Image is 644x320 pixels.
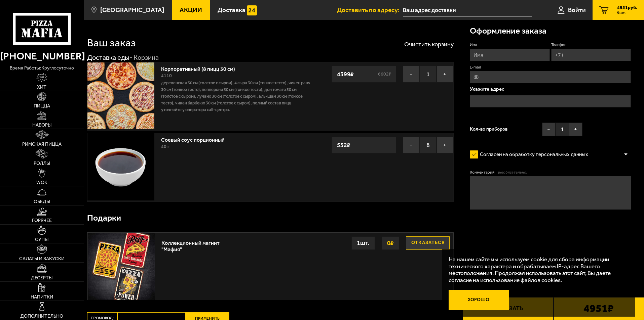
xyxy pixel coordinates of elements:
label: Телефон [551,42,631,48]
p: На нашем сайте мы используем cookie для сбора информации технического характера и обрабатываем IP... [449,256,624,284]
a: Корпоративный (8 пицц 30 см) [161,64,242,72]
span: Акции [180,7,202,13]
span: 1 [556,123,569,136]
span: 9 шт. [617,11,637,15]
span: (необязательно) [498,170,527,175]
h3: Подарки [87,214,121,222]
span: [GEOGRAPHIC_DATA] [100,7,164,13]
a: Соевый соус порционный [161,135,231,143]
button: − [403,66,420,83]
input: Ваш адрес доставки [403,4,532,16]
span: Доставка [218,7,245,13]
button: Очистить корзину [404,41,454,47]
button: + [569,123,582,136]
label: Согласен на обработку персональных данных [470,148,595,161]
span: Супы [35,237,48,242]
span: 1 [420,66,437,83]
h1: Ваш заказ [87,38,136,48]
input: Имя [470,49,550,61]
button: + [437,66,453,83]
span: Доставить по адресу: [337,7,403,13]
s: 6602 ₽ [377,72,392,77]
span: Горячее [32,218,52,223]
span: Пицца [34,104,50,108]
span: Кол-во приборов [470,127,507,132]
button: + [437,137,453,153]
span: Напитки [31,295,53,300]
button: − [542,123,556,136]
p: Деревенская 30 см (толстое с сыром), 4 сыра 30 см (тонкое тесто), Чикен Ранч 30 см (тонкое тесто)... [161,80,310,113]
span: 8 [420,137,437,153]
span: Войти [568,7,586,13]
button: Отказаться [406,236,450,250]
strong: 0 ₽ [385,237,395,249]
div: 1 шт. [351,236,375,250]
span: 40 г [161,144,169,149]
span: Обеды [34,199,50,204]
p: Укажите адрес [470,87,631,92]
img: 15daf4d41897b9f0e9f617042186c801.svg [247,5,257,15]
span: Салаты и закуски [19,257,65,261]
input: @ [470,71,631,83]
span: Римская пицца [22,142,62,147]
label: Комментарий [470,170,631,175]
h3: Оформление заказа [470,27,546,35]
span: Дополнительно [20,314,63,319]
strong: 4399 ₽ [335,68,355,81]
span: Наборы [32,123,51,128]
span: Хит [37,85,46,90]
span: 4951 руб. [617,5,637,10]
button: Хорошо [449,290,509,310]
span: Десерты [31,276,52,280]
span: WOK [36,180,47,185]
div: Корзина [134,53,159,62]
label: Имя [470,42,550,48]
input: +7 ( [551,49,631,61]
button: − [403,137,420,153]
label: E-mail [470,64,631,70]
div: Коллекционный магнит "Мафия" [161,236,224,253]
strong: 552 ₽ [335,139,352,151]
a: Доставка еды- [87,53,132,61]
a: Коллекционный магнит "Мафия"Отказаться0₽1шт. [87,233,453,300]
span: Роллы [34,161,50,166]
span: 4110 [161,73,172,79]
